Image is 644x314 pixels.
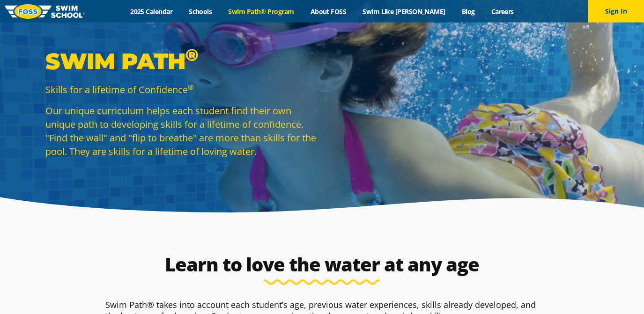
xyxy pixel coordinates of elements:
img: FOSS Swim School Logo [5,4,85,19]
a: Careers [483,7,522,16]
a: Blog [453,7,483,16]
a: Swim Like [PERSON_NAME] [355,7,454,16]
p: Our unique curriculum helps each student find their own unique path to developing skills for a li... [45,104,317,158]
h2: Learn to love the water at any age [101,253,543,276]
sup: ® [185,44,198,65]
a: About FOSS [302,7,355,16]
sup: ® [188,82,193,92]
a: Schools [181,7,220,16]
p: Skills for a lifetime of Confidence [45,83,317,96]
a: 2025 Calendar [122,7,181,16]
p: Swim Path [45,47,317,75]
a: Swim Path® Program [220,7,302,16]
